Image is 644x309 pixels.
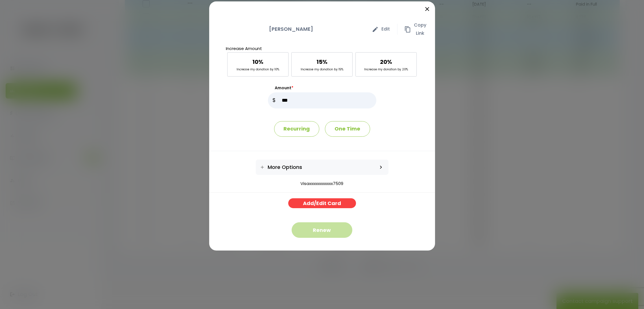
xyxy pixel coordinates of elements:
i: close [424,6,431,12]
a: Add/Edit Card [288,198,356,208]
label: Amount [268,85,376,91]
option: Visaxxxxxxxxxxxx7509 [209,180,435,187]
p: 20% [380,57,392,67]
i: keyboard_arrow_right [378,164,384,170]
p: [PERSON_NAME] [218,25,365,33]
span: content_copy [405,26,411,33]
p: Recurring [274,121,319,137]
i: add [260,165,265,170]
p: $ [268,92,281,108]
p: Increase my donation by 20% [364,67,408,72]
span: Edit [382,25,390,33]
a: More Options [256,160,373,175]
a: edit Edit [365,24,398,35]
span: Copy Link [414,21,427,38]
p: 15% [316,57,328,67]
p: Increase my donation by 10% [237,67,279,72]
p: One Time [325,121,370,137]
p: Increase my donation by 15% [301,67,343,72]
p: 10% [252,57,263,67]
button: Renew [292,222,352,238]
p: Increase Amount [226,45,418,52]
span: edit [372,26,379,33]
